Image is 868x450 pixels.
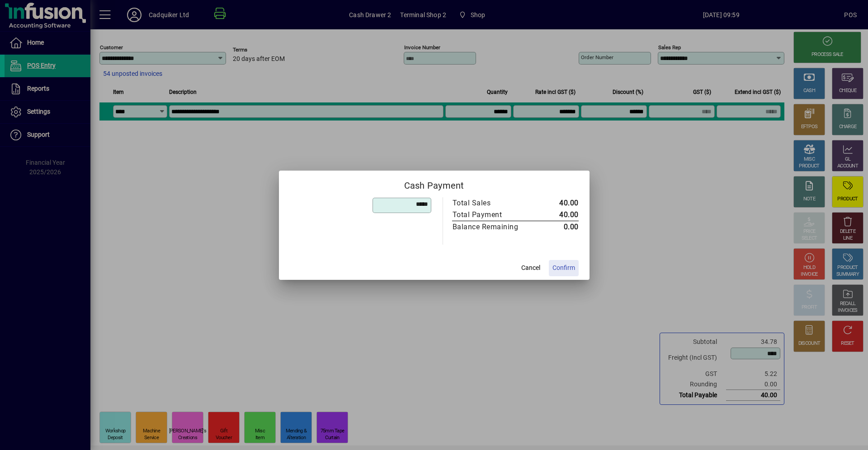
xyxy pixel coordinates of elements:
[521,263,540,273] span: Cancel
[538,197,579,209] td: 40.00
[279,171,590,197] h2: Cash Payment
[552,263,575,273] span: Confirm
[538,221,579,233] td: 0.00
[516,260,545,276] button: Cancel
[452,197,538,209] td: Total Sales
[453,222,528,232] div: Balance Remaining
[538,209,579,221] td: 40.00
[549,260,579,276] button: Confirm
[452,209,538,221] td: Total Payment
